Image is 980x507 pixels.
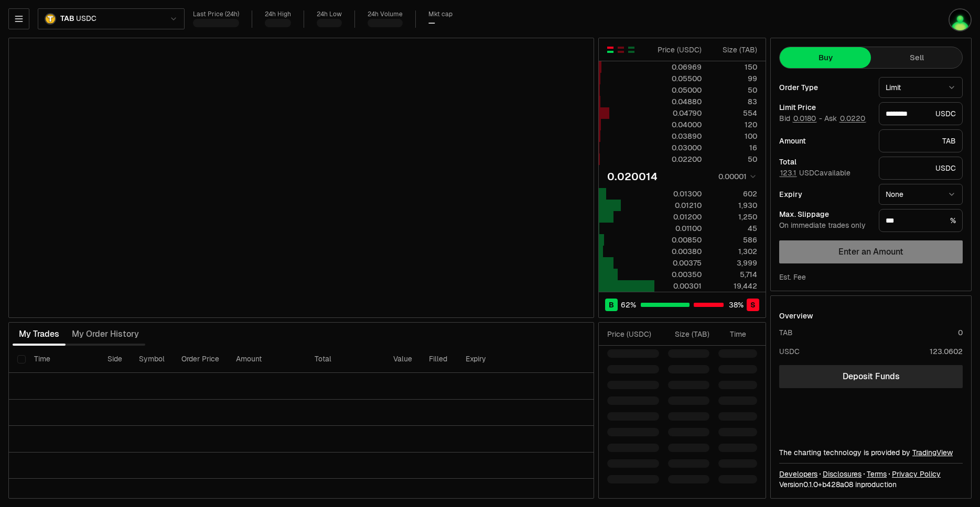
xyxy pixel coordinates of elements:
[76,14,96,24] span: USDC
[779,346,800,357] div: USDC
[779,221,870,230] div: On immediate trades only
[655,281,702,291] div: 0.00301
[912,448,953,457] a: TradingView
[655,154,702,164] div: 0.02200
[823,469,861,479] a: Disclosures
[421,346,457,373] th: Filled
[779,311,813,321] div: Overview
[779,191,870,198] div: Expiry
[607,169,658,184] div: 0.020014
[710,96,757,107] div: 83
[710,269,757,280] div: 5,714
[457,346,528,373] th: Expiry
[949,8,972,31] img: thatwasepyc
[718,329,746,339] div: Time
[193,10,239,18] div: Last Price (24h)
[710,108,757,118] div: 554
[621,300,636,310] span: 62 %
[779,158,870,166] div: Total
[655,235,702,245] div: 0.00850
[710,189,757,199] div: 602
[609,300,614,310] span: B
[655,73,702,84] div: 0.05500
[99,346,131,373] th: Side
[779,211,870,218] div: Max. Slippage
[655,200,702,211] div: 0.01210
[45,13,56,25] img: TAB.png
[779,272,806,282] div: Est. Fee
[710,62,757,72] div: 150
[710,235,757,245] div: 586
[655,62,702,72] div: 0.06969
[607,329,659,339] div: Price ( USDC )
[930,346,963,357] div: 123.0602
[655,269,702,280] div: 0.00350
[779,447,963,458] div: The charting technology is provided by
[715,170,757,183] button: 0.00001
[655,258,702,268] div: 0.00375
[26,346,99,373] th: Time
[655,212,702,222] div: 0.01200
[710,246,757,257] div: 1,302
[779,327,793,338] div: TAB
[265,10,291,18] div: 24h High
[750,300,756,310] span: S
[617,46,625,54] button: Show Sell Orders Only
[13,324,66,345] button: My Trades
[710,281,757,291] div: 19,442
[710,223,757,234] div: 45
[131,346,173,373] th: Symbol
[710,85,757,95] div: 50
[892,469,941,479] a: Privacy Policy
[428,10,453,18] div: Mkt cap
[710,258,757,268] div: 3,999
[710,45,757,55] div: Size ( TAB )
[779,479,963,490] div: Version 0.1.0 + in production
[385,346,421,373] th: Value
[839,114,866,123] button: 0.0220
[655,45,702,55] div: Price ( USDC )
[60,14,74,24] span: TAB
[710,73,757,84] div: 99
[655,142,702,153] div: 0.03000
[66,324,145,345] button: My Order History
[879,129,963,152] div: TAB
[17,355,26,363] button: Select all
[710,154,757,164] div: 50
[879,77,963,98] button: Limit
[780,47,871,68] button: Buy
[958,327,963,338] div: 0
[879,157,963,180] div: USDC
[655,246,702,257] div: 0.00380
[710,131,757,141] div: 100
[173,346,228,373] th: Order Price
[779,84,870,91] div: Order Type
[9,38,594,317] iframe: Financial Chart
[779,114,822,124] span: Bid -
[428,18,435,28] div: —
[710,212,757,222] div: 1,250
[779,365,963,388] a: Deposit Funds
[871,47,962,68] button: Sell
[606,46,615,54] button: Show Buy and Sell Orders
[867,469,887,479] a: Terms
[655,108,702,118] div: 0.04790
[879,184,963,205] button: None
[879,209,963,232] div: %
[779,168,850,178] span: USDC available
[655,85,702,95] div: 0.05000
[368,10,403,18] div: 24h Volume
[655,223,702,234] div: 0.01100
[792,114,817,123] button: 0.0180
[306,346,385,373] th: Total
[228,346,306,373] th: Amount
[824,114,866,124] span: Ask
[627,46,636,54] button: Show Buy Orders Only
[317,10,342,18] div: 24h Low
[779,137,870,145] div: Amount
[779,469,817,479] a: Developers
[655,189,702,199] div: 0.01300
[779,104,870,111] div: Limit Price
[655,119,702,130] div: 0.04000
[655,96,702,107] div: 0.04880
